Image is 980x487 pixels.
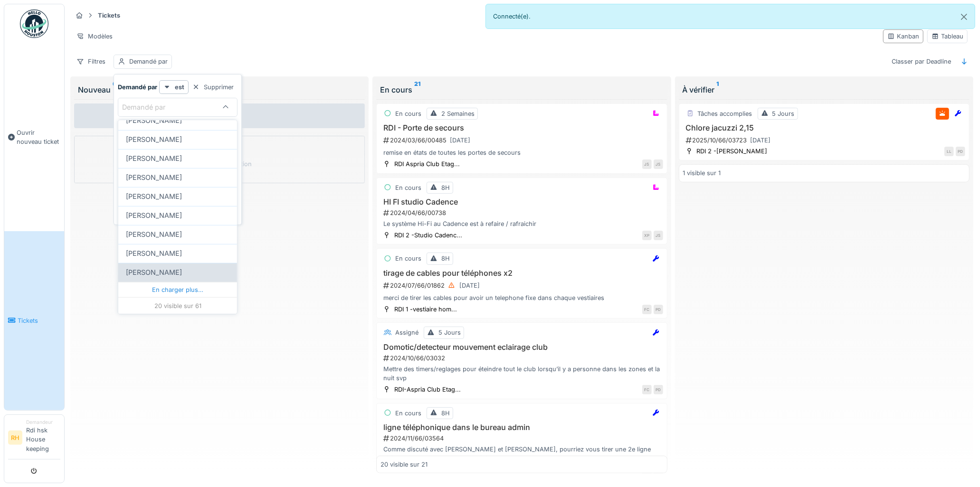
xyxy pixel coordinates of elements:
div: Demandeur [26,419,60,426]
div: 20 visible sur 61 [118,297,237,314]
strong: est [175,83,184,92]
div: 2024/07/66/01862 [382,280,663,291]
div: 5 Jours [772,109,795,118]
h3: RDI - Porte de secours [381,123,663,132]
div: Demandé par [129,57,168,66]
div: 5 Jours [438,328,461,337]
div: Demandé par [122,102,179,112]
div: En cours [395,109,421,118]
div: 1 visible sur 1 [683,169,721,178]
div: Tâches accomplies [698,109,752,118]
span: [PERSON_NAME] [126,172,182,183]
span: [PERSON_NAME] [126,267,182,278]
div: FC [642,385,652,394]
div: En cours [395,254,421,263]
div: En cours [380,84,663,95]
strong: Demandé par [118,83,157,92]
div: Ajouter une condition [156,117,238,130]
div: FC [642,305,652,314]
div: Supprimer [189,81,238,94]
div: RDI-Aspria Club Etag... [394,385,461,394]
div: PD [654,385,663,394]
sup: 21 [414,84,420,95]
div: 8H [441,409,450,418]
div: PD [654,305,663,314]
span: [PERSON_NAME] [126,210,182,221]
div: 20 visible sur 21 [381,460,428,469]
div: [DATE] [751,136,771,145]
div: Nouveau [78,84,361,95]
div: 2024/11/66/03564 [382,434,663,443]
h3: Chlore jacuzzi 2,15 [683,123,965,132]
div: Modèles [72,29,117,43]
div: 2 Semaines [441,109,475,118]
div: [DATE] [459,281,480,290]
span: Tickets [18,316,60,325]
div: LL [944,147,954,156]
div: Connecté(e). [485,4,976,29]
h3: Domotic/detecteur mouvement eclairage club [381,343,663,352]
div: RDI 1 -vestiaire hom... [394,305,457,314]
div: Mettre des timers/reglages pour éteindre tout le club lorsqu’il y a personne dans les zones et la... [381,365,663,383]
div: Aucun ticket [74,103,365,128]
div: JS [654,159,663,169]
span: [PERSON_NAME] [126,153,182,164]
h3: ligne téléphonique dans le bureau admin [381,423,663,432]
div: 2025/10/66/03723 [685,134,965,146]
div: Le système Hi-Fi au Cadence est à refaire / rafraichir [381,219,663,228]
li: RH [8,431,22,445]
span: [PERSON_NAME] [126,191,182,202]
div: En cours [395,183,421,192]
div: 2024/03/66/00485 [382,134,663,146]
div: RDI Aspria Club Etag... [394,159,460,169]
div: RDI 2 -Studio Cadenc... [394,231,462,240]
h3: HI FI studio Cadence [381,197,663,206]
div: À vérifier [683,84,966,95]
div: JS [642,159,652,169]
li: Rdi hsk House keeping [26,419,60,457]
div: 2024/10/66/03032 [382,354,663,363]
div: remise en états de toutes les portes de secours [381,148,663,157]
strong: Tickets [94,11,124,20]
sup: 0 [113,84,117,95]
span: [PERSON_NAME] [126,248,182,259]
div: 2024/04/66/00738 [382,208,663,217]
div: Tableau [932,32,963,41]
div: XP [642,231,652,240]
div: 8H [441,254,450,263]
div: Filtres [72,55,110,68]
img: Badge_color-CXgf-gQk.svg [20,9,48,38]
div: Classer par Deadline [887,55,955,68]
div: merci de tirer les cables pour avoir un telephone fixe dans chaque vestiaires [381,293,663,302]
span: [PERSON_NAME] [126,134,182,145]
div: Kanban [887,32,919,41]
sup: 1 [717,84,719,95]
div: PD [956,147,965,156]
div: 8H [441,183,450,192]
span: Ouvrir nouveau ticket [17,128,60,146]
div: RDI 2 -[PERSON_NAME] [697,147,768,156]
div: Assigné [395,328,419,337]
span: [PERSON_NAME] [126,229,182,240]
div: Comme discuté avec [PERSON_NAME] et [PERSON_NAME], pourriez vous tirer une 2e ligne téléphonique ... [381,445,663,463]
span: [PERSON_NAME] [126,115,182,126]
button: Close [953,4,975,29]
div: En charger plus… [118,282,237,297]
div: [DATE] [450,136,470,145]
div: JS [654,231,663,240]
div: En cours [395,409,421,418]
h3: tirage de cables pour téléphones x2 [381,269,663,278]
